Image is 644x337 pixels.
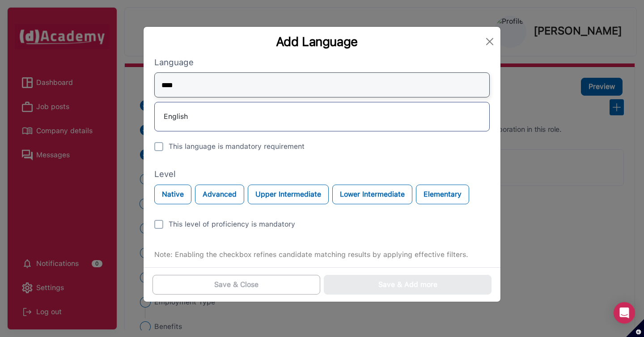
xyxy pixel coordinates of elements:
[483,34,497,49] button: Close
[162,110,482,124] div: English
[151,34,483,49] div: Add Language
[154,56,490,69] label: Language
[214,279,258,290] div: Save & Close
[332,185,412,204] button: Lower Intermediate
[154,185,191,204] button: Native
[248,185,329,204] button: Upper Intermediate
[169,219,295,230] div: This level of proficiency is mandatory
[324,275,491,295] button: Save & Add more
[169,141,305,152] div: This language is mandatory requirement
[154,220,163,229] img: unCheck
[154,168,490,181] label: Level
[195,185,244,204] button: Advanced
[626,319,644,337] button: Set cookie preferences
[614,302,635,324] div: Open Intercom Messenger
[175,250,468,259] span: Enabling the checkbox refines candidate matching results by applying effective filters.
[154,142,163,151] img: unCheck
[378,279,437,290] div: Save & Add more
[153,275,320,295] button: Save & Close
[154,249,173,260] label: Note:
[416,185,469,204] button: Elementary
